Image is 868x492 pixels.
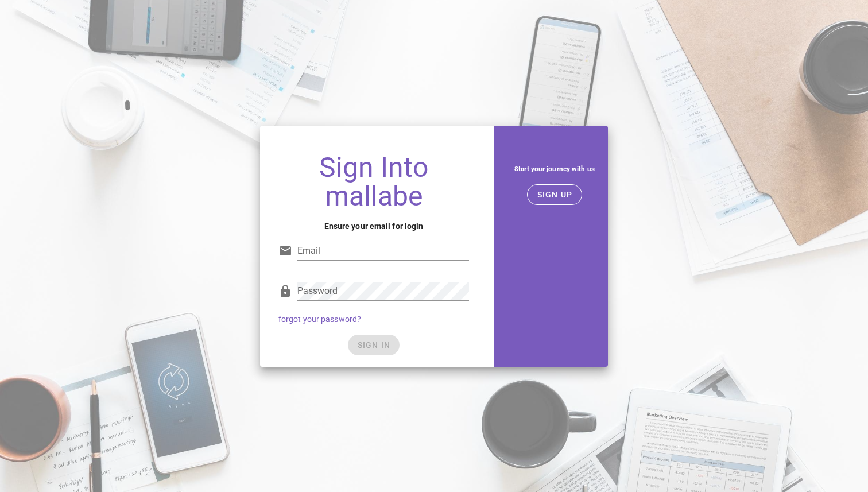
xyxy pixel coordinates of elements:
h4: Ensure your email for login [278,220,469,233]
a: forgot your password? [278,315,361,324]
span: SIGN UP [537,190,573,199]
button: SIGN UP [527,184,583,205]
h5: Start your journey with us [510,162,599,175]
h1: Sign Into mallabe [278,153,469,211]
